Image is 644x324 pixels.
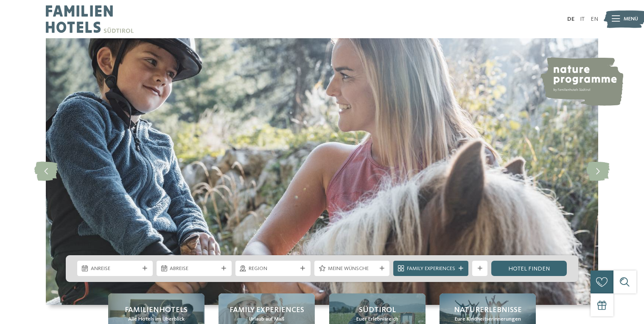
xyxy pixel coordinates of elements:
[249,265,297,273] span: Region
[359,305,396,316] span: Südtirol
[249,316,284,323] span: Urlaub auf Maß
[407,265,455,273] span: Family Experiences
[125,305,188,316] span: Familienhotels
[624,15,638,23] span: Menü
[356,316,398,323] span: Euer Erlebnisreich
[170,265,218,273] span: Abreise
[591,16,598,22] a: EN
[567,16,574,22] a: DE
[46,38,598,305] img: Familienhotels Südtirol: The happy family places
[491,261,566,276] a: Hotel finden
[454,305,522,316] span: Naturerlebnisse
[328,265,376,273] span: Meine Wünsche
[128,316,185,323] span: Alle Hotels im Überblick
[539,57,623,106] img: nature programme by Familienhotels Südtirol
[455,316,521,323] span: Eure Kindheitserinnerungen
[230,305,304,316] span: Family Experiences
[91,265,139,273] span: Anreise
[580,16,585,22] a: IT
